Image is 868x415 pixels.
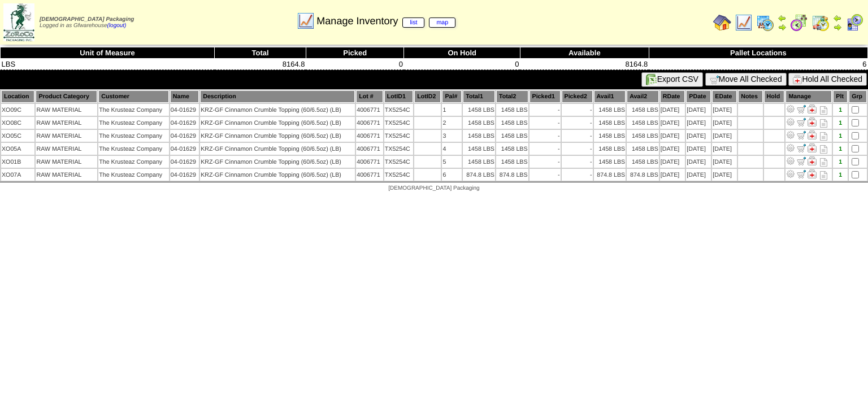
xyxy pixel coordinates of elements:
th: LotID2 [414,90,441,103]
td: [DATE] [660,117,685,129]
th: Location [1,90,34,103]
td: - [530,104,561,116]
td: [DATE] [686,117,711,129]
img: calendarinout.gif [811,14,830,32]
td: 4006771 [356,143,383,155]
i: Note [820,145,827,154]
td: 8164.8 [520,59,649,70]
img: hold.gif [793,75,802,84]
th: Avail2 [627,90,659,103]
td: 04-01629 [170,156,199,168]
th: Total1 [463,90,495,103]
td: The Krusteaz Company [98,143,169,155]
td: 1458 LBS [463,117,495,129]
td: RAW MATERIAL [36,143,97,155]
td: 04-01629 [170,104,199,116]
div: 1 [834,159,847,165]
i: Note [820,106,827,115]
th: RDate [660,90,685,103]
td: RAW MATERIAL [36,117,97,129]
th: Total2 [496,90,528,103]
td: [DATE] [712,130,737,142]
th: Picked [306,47,404,59]
td: [DATE] [712,117,737,129]
img: Adjust [786,104,795,113]
td: RAW MATERIAL [36,130,97,142]
td: XO01B [1,156,34,168]
td: KRZ-GF Cinnamon Crumble Topping (60/6.5oz) (LB) [200,130,355,142]
td: [DATE] [660,156,685,168]
td: [DATE] [712,169,737,181]
img: Move [797,169,806,178]
td: - [562,143,593,155]
img: Move [797,130,806,139]
img: arrowleft.gif [833,14,842,23]
img: Adjust [786,130,795,139]
td: - [530,143,561,155]
td: [DATE] [686,143,711,155]
td: KRZ-GF Cinnamon Crumble Topping (60/6.5oz) (LB) [200,104,355,116]
a: list [402,18,424,28]
th: Picked1 [530,90,561,103]
th: Lot # [356,90,383,103]
img: calendarcustomer.gif [845,14,863,32]
img: line_graph.gif [735,14,753,32]
td: 1458 LBS [496,130,528,142]
td: 6 [649,59,867,70]
td: 1458 LBS [594,156,626,168]
button: Hold All Checked [788,73,867,86]
img: line_graph.gif [297,12,315,30]
td: XO05A [1,143,34,155]
td: [DATE] [686,104,711,116]
td: - [530,169,561,181]
th: Unit of Measure [1,47,215,59]
img: Adjust [786,143,795,152]
td: 1458 LBS [463,143,495,155]
img: calendarprod.gif [756,14,774,32]
td: RAW MATERIAL [36,104,97,116]
th: LotID1 [384,90,413,103]
span: Manage Inventory [316,15,455,27]
img: Manage Hold [808,117,817,126]
td: [DATE] [686,130,711,142]
td: 04-01629 [170,117,199,129]
td: XO07A [1,169,34,181]
span: Logged in as Gfwarehouse [40,16,134,29]
td: XO09C [1,104,34,116]
td: - [562,130,593,142]
th: Pallet Locations [649,47,867,59]
img: Manage Hold [808,130,817,139]
td: - [562,104,593,116]
td: 1458 LBS [594,117,626,129]
th: Hold [764,90,785,103]
td: RAW MATERIAL [36,156,97,168]
img: excel.gif [646,74,657,85]
td: 1458 LBS [627,117,659,129]
img: Manage Hold [808,104,817,113]
img: arrowleft.gif [778,14,787,23]
td: 4006771 [356,156,383,168]
td: - [530,117,561,129]
i: Note [820,158,827,167]
img: Move [797,156,806,165]
div: 1 [834,146,847,152]
td: 874.8 LBS [594,169,626,181]
td: - [530,130,561,142]
img: Manage Hold [808,143,817,152]
td: The Krusteaz Company [98,117,169,129]
td: LBS [1,59,215,70]
img: arrowright.gif [833,23,842,32]
th: Picked2 [562,90,593,103]
span: [DEMOGRAPHIC_DATA] Packaging [388,185,479,191]
td: [DATE] [686,156,711,168]
th: Total [215,47,306,59]
td: 04-01629 [170,143,199,155]
td: The Krusteaz Company [98,156,169,168]
td: 874.8 LBS [627,169,659,181]
th: Notes [738,90,762,103]
td: 4006771 [356,104,383,116]
img: home.gif [713,14,731,32]
td: TX5254C [384,169,413,181]
a: map [429,18,455,28]
img: Manage Hold [808,169,817,178]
